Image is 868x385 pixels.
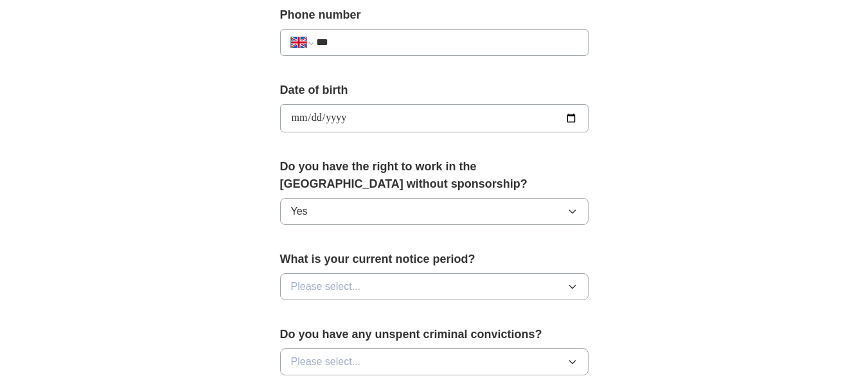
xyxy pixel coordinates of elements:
label: Do you have any unspent criminal convictions? [280,326,589,343]
span: Yes [291,204,308,219]
button: Please select... [280,273,589,300]
span: Please select... [291,354,361,370]
button: Yes [280,198,589,225]
label: Phone number [280,6,589,24]
label: Date of birth [280,82,589,99]
span: Please select... [291,279,361,294]
label: What is your current notice period? [280,251,589,268]
label: Do you have the right to work in the [GEOGRAPHIC_DATA] without sponsorship? [280,158,589,193]
button: Please select... [280,348,589,375]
